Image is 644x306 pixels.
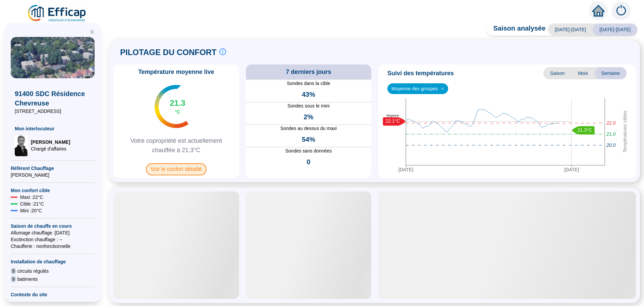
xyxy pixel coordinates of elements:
[11,243,95,250] span: Chaufferie : non fonctionnelle
[155,85,189,128] img: indicateur températures
[592,5,604,17] span: home
[246,80,372,87] span: Sondes dans la cible
[116,136,236,155] span: Votre copropriété est actuellement chauffée à 21.3°C
[17,276,38,282] span: batiments
[606,142,615,148] tspan: 20.0
[11,172,95,178] span: [PERSON_NAME]
[170,98,185,108] span: 21.3
[487,24,546,36] span: Saison analysée
[246,125,372,132] span: Sondes au dessus du maxi
[593,24,637,36] span: [DATE]-[DATE]
[11,229,95,236] span: Allumage chauffage : [DATE]
[31,139,70,145] span: [PERSON_NAME]
[20,194,43,201] span: Maxi : 22 °C
[398,167,413,172] tspan: [DATE]
[11,291,95,298] span: Contexte du site
[11,258,95,265] span: Installation de chauffage
[571,67,595,79] span: Mois
[612,1,631,20] img: alerts
[286,67,331,77] span: 7 derniers jours
[15,125,91,132] span: Mon interlocuteur
[391,84,444,94] span: Moyenne des groupes
[20,207,42,214] span: Mini : 20 °C
[11,223,95,229] span: Saison de chauffe en cours
[543,67,571,79] span: Saison
[622,111,628,153] tspan: Températures cibles
[606,120,615,126] tspan: 22.0
[90,30,95,34] span: double-left
[246,102,372,110] span: Sondes sous le mini
[15,89,91,108] span: 91400 SDC Résidence Chevreuse
[175,108,180,115] span: °C
[11,187,95,194] span: Mon confort cible
[20,201,44,207] span: Cible : 21 °C
[307,157,310,167] span: 0
[564,167,579,172] tspan: [DATE]
[11,268,16,274] span: 9
[15,108,91,115] span: [STREET_ADDRESS]
[606,131,615,137] tspan: 21.0
[15,135,28,156] img: Chargé d'affaires
[27,4,88,23] img: efficap energie logo
[578,127,592,133] text: 21.3°C
[302,90,315,99] span: 43%
[11,276,16,282] span: 9
[595,67,627,79] span: Semaine
[146,163,207,175] span: Voir le confort détaillé
[386,114,399,117] text: Moyenne
[17,268,49,274] span: circuits régulés
[31,145,70,152] span: Chargé d'affaires
[387,69,454,78] span: Suivi des températures
[11,165,95,172] span: Référent Chauffage
[386,118,400,124] text: 22.1°C
[11,236,95,243] span: Exctinction chauffage : --
[304,112,313,122] span: 2%
[302,135,315,144] span: 54%
[120,47,217,58] span: PILOTAGE DU CONFORT
[440,87,444,91] span: down
[548,24,593,36] span: [DATE]-[DATE]
[219,48,226,55] span: info-circle
[246,147,372,155] span: Sondes sans données
[134,67,218,77] span: Température moyenne live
